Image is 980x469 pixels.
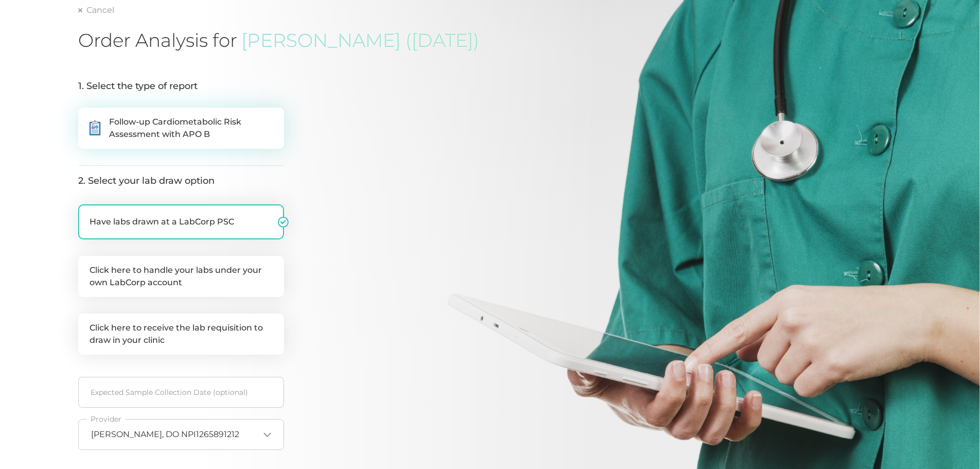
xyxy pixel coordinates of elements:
h1: Order Analysis for [78,29,902,51]
label: Have labs drawn at a LabCorp PSC [78,204,284,239]
legend: 1. Select the type of report [78,80,284,96]
legend: 2. Select your lab draw option [78,174,284,188]
input: Select date [78,377,284,408]
label: Click here to handle your labs under your own LabCorp account [78,256,284,297]
div: Search for option [78,419,284,450]
span: [PERSON_NAME] ([DATE]) [241,29,479,51]
label: Click here to receive the lab requisition to draw in your clinic [78,314,284,355]
span: Follow-up Cardiometabolic Risk Assessment with APO B [109,116,273,141]
a: Cancel [78,5,114,15]
span: [PERSON_NAME], DO NPI1265891212 [91,429,239,440]
input: Search for option [239,429,259,440]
